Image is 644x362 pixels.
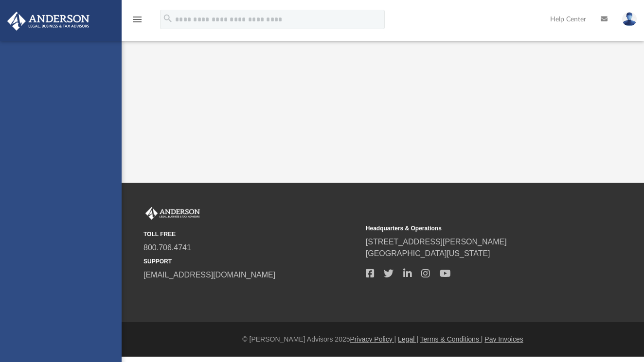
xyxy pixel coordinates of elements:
a: Pay Invoices [484,335,523,343]
a: Legal | [398,335,418,343]
img: Anderson Advisors Platinum Portal [4,12,92,31]
a: [GEOGRAPHIC_DATA][US_STATE] [366,249,490,258]
a: [STREET_ADDRESS][PERSON_NAME] [366,238,507,246]
img: Anderson Advisors Platinum Portal [143,207,202,220]
a: menu [131,18,143,25]
small: Headquarters & Operations [366,224,581,233]
div: © [PERSON_NAME] Advisors 2025 [122,334,644,345]
a: Terms & Conditions | [420,335,483,343]
i: search [162,13,173,24]
a: [EMAIL_ADDRESS][DOMAIN_NAME] [143,271,275,279]
img: User Pic [622,12,637,26]
small: TOLL FREE [143,230,359,239]
i: menu [131,14,143,25]
small: SUPPORT [143,257,359,266]
a: 800.706.4741 [143,243,191,252]
a: Privacy Policy | [350,335,396,343]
